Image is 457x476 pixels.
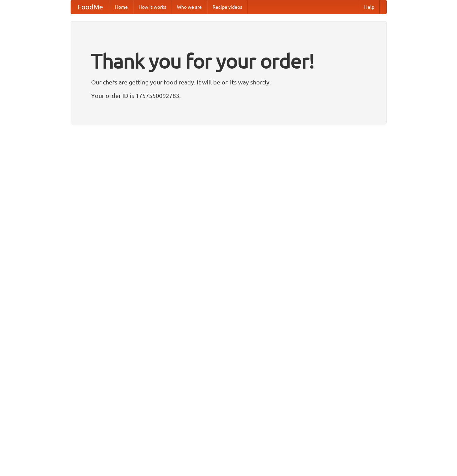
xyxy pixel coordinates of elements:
h1: Thank you for your order! [91,45,366,77]
a: Who we are [172,0,207,14]
a: FoodMe [71,0,110,14]
a: Recipe videos [207,0,247,14]
p: Our chefs are getting your food ready. It will be on its way shortly. [91,77,366,87]
a: Home [110,0,133,14]
a: How it works [133,0,172,14]
a: Help [359,0,380,14]
p: Your order ID is 1757550092783. [91,90,366,101]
